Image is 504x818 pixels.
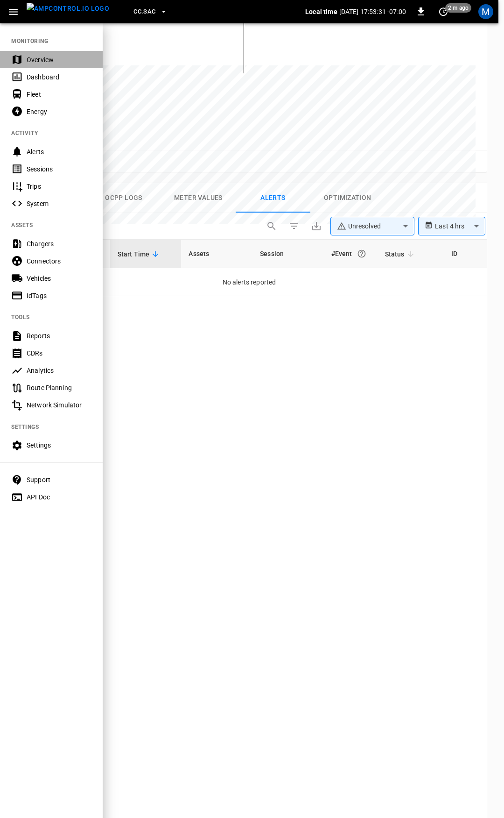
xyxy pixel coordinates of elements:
div: Overview [27,55,91,64]
div: Fleet [27,90,91,99]
div: Network Simulator [27,400,91,410]
div: Vehicles [27,274,91,283]
p: [DATE] 17:53:31 -07:00 [339,7,406,16]
div: Energy [27,107,91,116]
div: profile-icon [478,4,493,19]
img: ampcontrol.io logo [27,3,109,14]
div: Reports [27,331,91,341]
div: Trips [27,182,91,191]
div: CDRs [27,349,91,358]
span: CC.SAC [133,7,155,17]
p: Local time [305,7,337,16]
div: Dashboard [27,72,91,82]
div: API Doc [27,492,91,502]
div: Analytics [27,366,91,375]
div: Route Planning [27,383,91,392]
div: IdTags [27,291,91,300]
div: Settings [27,441,91,450]
div: System [27,199,91,208]
button: set refresh interval [436,4,451,19]
span: 2 m ago [445,3,471,13]
div: Chargers [27,239,91,249]
div: Support [27,475,91,484]
div: Alerts [27,147,91,156]
div: Sessions [27,164,91,174]
div: Connectors [27,256,91,266]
